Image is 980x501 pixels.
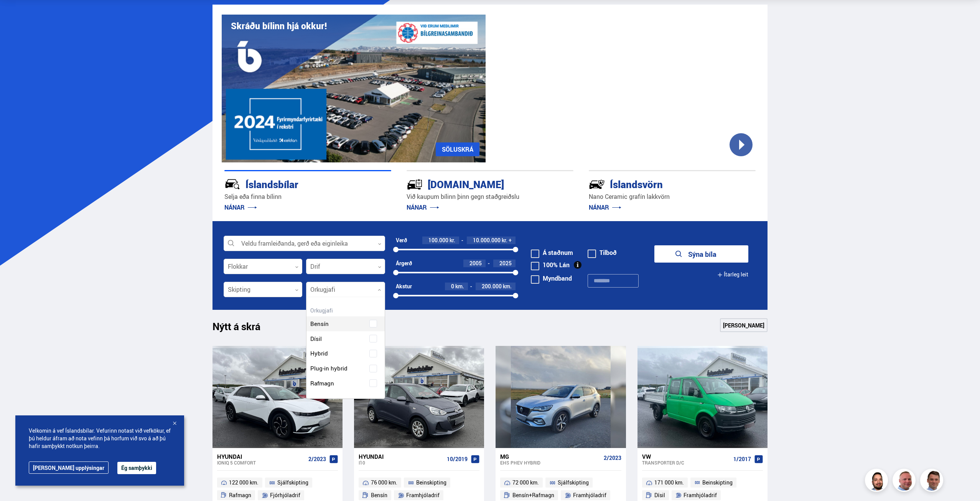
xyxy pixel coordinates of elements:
[573,491,606,500] span: Framhjóladrif
[589,176,605,192] img: -Svtn6bYgwAsiwNX.svg
[407,203,439,212] a: NÁNAR
[531,275,572,281] label: Myndband
[224,203,257,212] a: NÁNAR
[310,348,328,359] span: Hybrid
[270,491,300,500] span: Fjórhjóladrif
[407,176,423,192] img: tr5P-W3DuiFaO7aO.svg
[229,478,259,487] span: 122 000 km.
[217,453,305,460] div: Hyundai
[451,283,454,290] span: 0
[6,3,29,26] button: Opna LiveChat spjallviðmót
[500,453,600,460] div: MG
[406,491,440,500] span: Framhjóladrif
[473,236,501,244] span: 10.000.000
[894,470,917,493] img: siFngHWaQ9KaOqBr.png
[654,491,665,500] span: Dísil
[224,176,240,192] img: JRvxyua_JYH6wB4c.svg
[29,461,109,474] a: [PERSON_NAME] upplýsingar
[396,260,412,266] div: Árgerð
[482,283,502,290] span: 200.000
[396,283,412,289] div: Akstur
[733,456,751,462] span: 1/2017
[371,478,397,487] span: 76 000 km.
[502,237,507,243] span: kr.
[222,15,486,162] img: eKx6w-_Home_640_.png
[604,455,621,461] span: 2/2023
[589,177,728,190] div: Íslandsvörn
[436,142,479,156] a: SÖLUSKRÁ
[428,236,448,244] span: 100.000
[396,237,407,243] div: Verð
[654,245,748,263] button: Sýna bíla
[588,250,617,256] label: Tilboð
[642,453,730,460] div: VW
[589,203,621,212] a: NÁNAR
[224,177,364,190] div: Íslandsbílar
[224,192,391,201] p: Selja eða finna bílinn
[684,491,717,500] span: Framhjóladrif
[308,456,326,462] span: 2/2023
[310,363,348,374] span: Plug-in hybrid
[231,21,327,31] h1: Skráðu bílinn hjá okkur!
[117,462,156,474] button: Ég samþykki
[416,478,446,487] span: Beinskipting
[509,237,512,243] span: +
[310,378,334,389] span: Rafmagn
[359,453,444,460] div: Hyundai
[469,260,482,267] span: 2005
[503,283,512,289] span: km.
[229,491,251,500] span: Rafmagn
[447,456,468,462] span: 10/2019
[866,470,889,493] img: nhp88E3Fdnt1Opn2.png
[359,460,444,465] div: i10
[310,318,329,329] span: Bensín
[277,478,308,487] span: Sjálfskipting
[455,283,464,289] span: km.
[217,460,305,465] div: IONIQ 5 COMFORT
[512,478,539,487] span: 72 000 km.
[500,460,600,465] div: EHS PHEV HYBRID
[310,333,322,344] span: Dísil
[450,237,455,243] span: kr.
[531,262,570,268] label: 100% Lán
[371,491,387,500] span: Bensín
[407,177,546,190] div: [DOMAIN_NAME]
[531,250,573,256] label: Á staðnum
[558,478,589,487] span: Sjálfskipting
[589,192,756,201] p: Nano Ceramic grafín lakkvörn
[654,478,684,487] span: 171 000 km.
[512,491,554,500] span: Bensín+Rafmagn
[717,266,748,283] button: Ítarleg leit
[702,478,733,487] span: Beinskipting
[499,260,512,267] span: 2025
[720,318,768,332] a: [PERSON_NAME]
[212,321,274,337] h1: Nýtt á skrá
[407,192,573,201] p: Við kaupum bílinn þinn gegn staðgreiðslu
[921,470,944,493] img: FbJEzSuNWCJXmdc-.webp
[29,427,171,450] span: Velkomin á vef Íslandsbílar. Vefurinn notast við vefkökur, ef þú heldur áfram að nota vefinn þá h...
[642,460,730,465] div: Transporter D/C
